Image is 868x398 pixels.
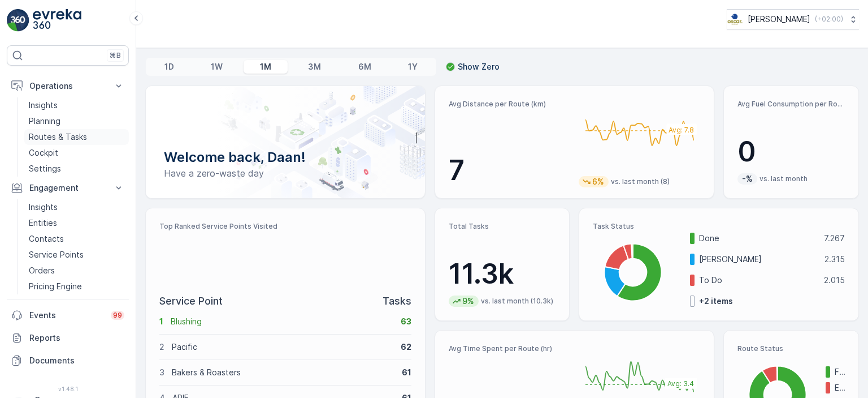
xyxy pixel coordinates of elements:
[727,13,743,25] img: basis-logo_rgb2x.png
[24,129,129,145] a: Routes & Tasks
[7,327,129,349] a: Reports
[29,355,124,366] p: Documents
[113,311,122,320] p: 99
[699,254,817,265] p: [PERSON_NAME]
[29,281,82,292] p: Pricing Engine
[29,233,64,245] p: Contacts
[24,263,129,279] a: Orders
[358,61,371,72] p: 6M
[7,75,129,97] button: Operations
[164,148,407,166] p: Welcome back, Daan!
[824,233,845,244] p: 7.267
[737,100,845,109] p: Avg Fuel Consumption per Route (lt)
[383,293,411,309] p: Tasks
[7,349,129,372] a: Documents
[29,131,87,143] p: Routes & Tasks
[172,341,393,353] p: Pacific
[29,217,57,229] p: Entities
[164,166,407,180] p: Have a zero-waste day
[24,247,129,263] a: Service Points
[449,257,556,291] p: 11.3k
[308,61,321,72] p: 3M
[7,304,129,327] a: Events99
[449,100,570,109] p: Avg Distance per Route (km)
[835,382,845,393] p: Expired
[211,61,223,72] p: 1W
[24,161,129,177] a: Settings
[164,61,174,72] p: 1D
[159,293,223,309] p: Service Point
[29,163,61,174] p: Settings
[458,61,500,72] p: Show Zero
[29,332,124,344] p: Reports
[260,61,271,72] p: 1M
[741,173,754,185] p: -%
[159,222,411,231] p: Top Ranked Service Points Visited
[24,231,129,247] a: Contacts
[824,275,845,286] p: 2.015
[29,310,104,321] p: Events
[29,202,58,213] p: Insights
[611,177,670,186] p: vs. last month (8)
[835,366,845,378] p: Finished
[748,14,810,25] p: [PERSON_NAME]
[401,316,411,327] p: 63
[461,296,475,307] p: 9%
[29,147,58,159] p: Cockpit
[159,341,164,353] p: 2
[33,9,81,32] img: logo_light-DOdMpM7g.png
[824,254,845,265] p: 2.315
[7,177,129,199] button: Engagement
[24,199,129,215] a: Insights
[29,115,60,127] p: Planning
[29,249,84,260] p: Service Points
[29,265,55,276] p: Orders
[7,9,29,32] img: logo
[759,174,808,183] p: vs. last month
[699,233,817,244] p: Done
[171,316,393,327] p: Blushing
[449,222,556,231] p: Total Tasks
[24,279,129,294] a: Pricing Engine
[159,367,164,378] p: 3
[29,100,58,111] p: Insights
[737,135,845,169] p: 0
[159,316,163,327] p: 1
[24,97,129,113] a: Insights
[402,367,411,378] p: 61
[7,386,129,392] span: v 1.48.1
[24,215,129,231] a: Entities
[24,145,129,161] a: Cockpit
[481,297,553,306] p: vs. last month (10.3k)
[172,367,394,378] p: Bakers & Roasters
[593,222,845,231] p: Task Status
[408,61,418,72] p: 1Y
[449,153,570,187] p: 7
[815,15,843,24] p: ( +02:00 )
[449,344,570,353] p: Avg Time Spent per Route (hr)
[699,296,733,307] p: + 2 items
[591,176,605,187] p: 6%
[737,344,845,353] p: Route Status
[29,182,106,194] p: Engagement
[699,275,817,286] p: To Do
[401,341,411,353] p: 62
[110,51,121,60] p: ⌘B
[727,9,859,29] button: [PERSON_NAME](+02:00)
[24,113,129,129] a: Planning
[29,80,106,92] p: Operations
